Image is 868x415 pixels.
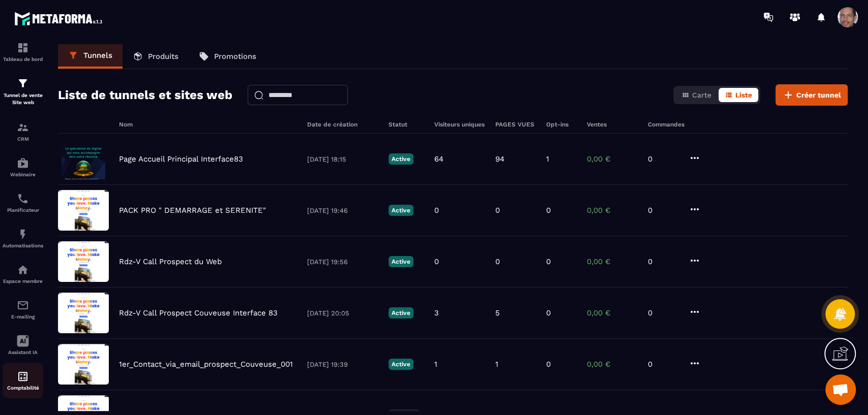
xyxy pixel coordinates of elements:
[3,243,43,248] p: Automatisations
[587,154,638,164] p: 0,00 €
[3,207,43,213] p: Planificateur
[3,136,43,142] p: CRM
[119,206,266,215] p: PACK PRO " DEMARRAGE et SERENITE"
[434,121,485,128] h6: Visiteurs uniques
[388,307,413,318] p: Active
[495,206,500,215] p: 0
[3,56,43,62] p: Tableau de bord
[307,309,378,317] p: [DATE] 20:05
[719,88,758,102] button: Liste
[17,370,29,382] img: accountant
[3,70,43,114] a: formationformationTunnel de vente Site web
[119,257,222,266] p: Rdz-V Call Prospect du Web
[3,327,43,363] a: Assistant IA
[388,359,413,370] p: Active
[214,52,256,61] p: Promotions
[3,349,43,355] p: Assistant IA
[3,149,43,185] a: automationsautomationsWebinaire
[825,374,856,405] div: Ouvrir le chat
[546,154,549,164] p: 1
[648,360,678,369] p: 0
[3,92,43,106] p: Tunnel de vente Site web
[119,121,297,128] h6: Nom
[3,34,43,70] a: formationformationTableau de bord
[692,91,711,99] span: Carte
[119,308,278,317] p: Rdz-V Call Prospect Couveuse Interface 83
[3,220,43,256] a: automationsautomationsAutomatisations
[3,278,43,284] p: Espace membre
[434,206,439,215] p: 0
[434,154,443,164] p: 64
[307,155,378,163] p: [DATE] 18:15
[17,299,29,311] img: email
[189,44,266,69] a: Promotions
[3,185,43,220] a: schedulerschedulerPlanificateur
[123,44,189,69] a: Produits
[307,361,378,368] p: [DATE] 19:39
[495,308,500,317] p: 5
[648,121,684,128] h6: Commandes
[58,241,109,282] img: image
[587,308,638,317] p: 0,00 €
[119,360,293,369] p: 1er_Contact_via_email_prospect_Couveuse_001
[119,154,243,164] p: Page Accueil Principal Interface83
[546,360,551,369] p: 0
[495,154,504,164] p: 94
[17,121,29,134] img: formation
[148,52,178,61] p: Produits
[3,292,43,327] a: emailemailE-mailing
[307,121,378,128] h6: Date de création
[3,363,43,398] a: accountantaccountantComptabilité
[388,256,413,267] p: Active
[775,84,848,106] button: Créer tunnel
[546,308,551,317] p: 0
[546,257,551,266] p: 0
[648,154,678,164] p: 0
[307,207,378,214] p: [DATE] 19:46
[58,44,123,69] a: Tunnels
[675,88,717,102] button: Carte
[546,206,551,215] p: 0
[796,90,841,100] span: Créer tunnel
[3,314,43,320] p: E-mailing
[495,360,498,369] p: 1
[735,91,752,99] span: Liste
[587,257,638,266] p: 0,00 €
[17,264,29,276] img: automations
[17,193,29,205] img: scheduler
[58,139,109,179] img: image
[434,308,439,317] p: 3
[587,206,638,215] p: 0,00 €
[495,257,500,266] p: 0
[3,114,43,149] a: formationformationCRM
[648,308,678,317] p: 0
[587,360,638,369] p: 0,00 €
[17,228,29,240] img: automations
[58,190,109,231] img: image
[83,51,112,60] p: Tunnels
[495,121,536,128] h6: PAGES VUES
[546,121,577,128] h6: Opt-ins
[648,257,678,266] p: 0
[14,9,106,28] img: logo
[17,157,29,169] img: automations
[648,206,678,215] p: 0
[434,257,439,266] p: 0
[58,85,232,105] h2: Liste de tunnels et sites web
[58,293,109,333] img: image
[3,385,43,391] p: Comptabilité
[58,344,109,385] img: image
[17,42,29,54] img: formation
[307,258,378,266] p: [DATE] 19:56
[388,153,413,165] p: Active
[3,172,43,177] p: Webinaire
[388,205,413,216] p: Active
[587,121,638,128] h6: Ventes
[3,256,43,292] a: automationsautomationsEspace membre
[17,77,29,89] img: formation
[388,121,424,128] h6: Statut
[434,360,437,369] p: 1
